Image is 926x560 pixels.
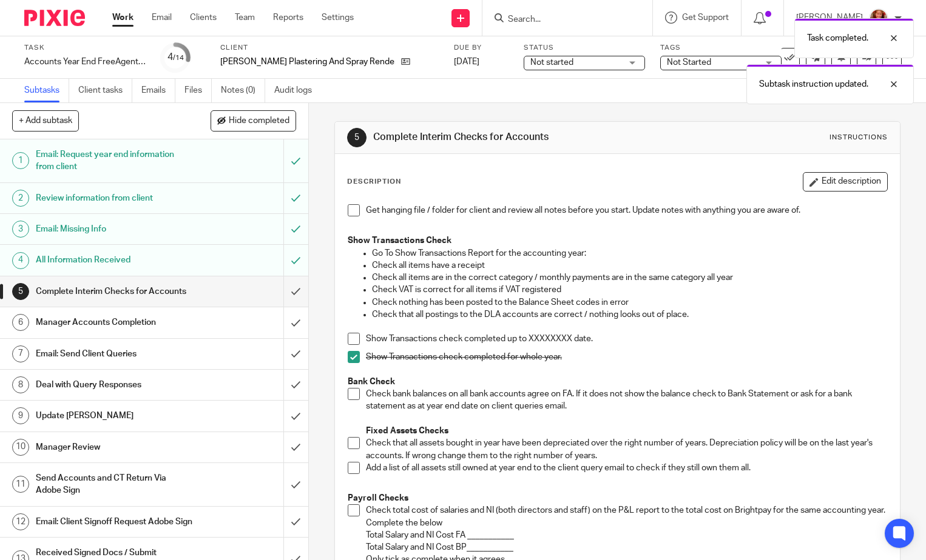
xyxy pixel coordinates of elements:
[366,541,887,553] p: Total Salary and NI Cost BP___________
[184,79,212,102] a: Files
[221,79,265,102] a: Notes (0)
[36,251,193,269] h1: All Information Received
[366,388,887,413] p: Check bank balances on all bank accounts agree on FA. If it does not show the balance check to Ba...
[141,79,175,102] a: Emails
[366,351,887,363] p: Show Transactions check completed for whole year.
[366,333,887,345] p: Show Transactions check completed up to XXXXXXXX date.
[24,43,146,53] label: Task
[36,282,193,301] h1: Complete Interim Checks for Accounts
[24,10,85,26] img: Pixie
[78,79,132,102] a: Client tasks
[190,12,217,24] a: Clients
[348,494,408,502] strong: Payroll Checks
[759,78,868,90] p: Subtask instruction updated.
[273,12,303,24] a: Reports
[220,43,439,53] label: Client
[220,56,395,68] p: [PERSON_NAME] Plastering And Spray Rendering Ltd
[12,221,29,238] div: 3
[347,128,367,147] div: 5
[347,177,401,187] p: Description
[112,12,133,24] a: Work
[12,314,29,331] div: 6
[12,110,79,131] button: + Add subtask
[24,79,69,102] a: Subtasks
[366,462,887,474] p: Add a list of all assets still owned at year end to the client query email to check if they still...
[12,407,29,424] div: 9
[36,220,193,238] h1: Email: Missing Info
[372,308,887,321] p: Check that all postings to the DLA accounts are correct / nothing looks out of place.
[36,345,193,363] h1: Email: Send Client Queries
[12,345,29,362] div: 7
[36,189,193,207] h1: Review information from client
[24,56,146,68] div: Accounts Year End FreeAgent - 2025
[373,131,643,144] h1: Complete Interim Checks for Accounts
[12,376,29,393] div: 8
[235,12,255,24] a: Team
[372,296,887,308] p: Check nothing has been posted to the Balance Sheet codes in error
[366,529,887,541] p: Total Salary and NI Cost FA ___________
[372,284,887,296] p: Check VAT is correct for all items if VAT registered
[167,50,184,64] div: 4
[372,272,887,284] p: Check all items are in the correct category / monthly payments are in the same category all year
[807,32,868,44] p: Task completed.
[152,12,172,24] a: Email
[36,407,193,425] h1: Update [PERSON_NAME]
[454,43,509,53] label: Due by
[366,204,887,216] p: Get hanging file / folder for client and review all notes before you start. Update notes with any...
[36,469,193,500] h1: Send Accounts and CT Return Via Adobe Sign
[12,439,29,456] div: 10
[12,283,29,300] div: 5
[366,427,448,435] strong: Fixed Assets Checks
[830,133,888,142] div: Instructions
[348,378,395,386] strong: Bank Check
[36,313,193,332] h1: Manager Accounts Completion
[366,437,887,462] p: Check that all assets bought in year have been depreciated over the right number of years. Deprec...
[372,247,887,259] p: Go To Show Transactions Report for the accounting year:
[274,79,321,102] a: Audit logs
[211,110,296,131] button: Hide completed
[36,513,193,531] h1: Email: Client Signoff Request Adobe Sign
[322,12,354,24] a: Settings
[348,236,451,245] strong: Show Transactions Check
[36,376,193,394] h1: Deal with Query Responses
[229,116,289,126] span: Hide completed
[12,476,29,493] div: 11
[12,513,29,530] div: 12
[12,252,29,269] div: 4
[803,172,888,192] button: Edit description
[36,145,193,176] h1: Email: Request year end information from client
[12,190,29,207] div: 2
[366,504,887,529] p: Check total cost of salaries and NI (both directors and staff) on the P&L report to the total cos...
[36,438,193,456] h1: Manager Review
[454,58,479,66] span: [DATE]
[12,152,29,169] div: 1
[173,55,184,61] small: /14
[869,8,888,28] img: sallycropped.JPG
[372,259,887,272] p: Check all items have a receipt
